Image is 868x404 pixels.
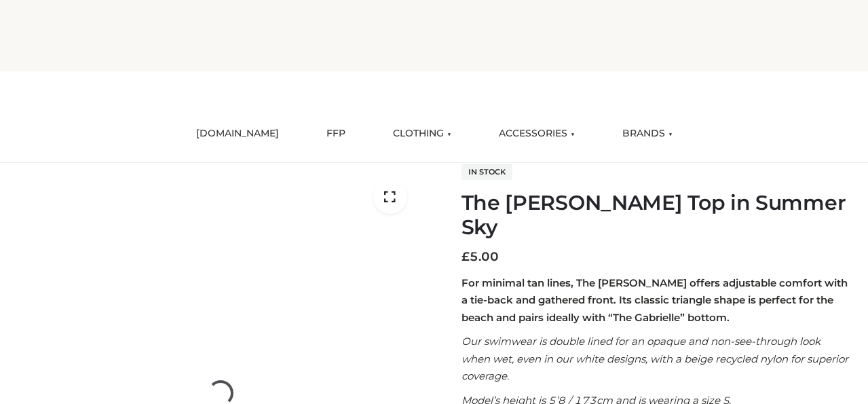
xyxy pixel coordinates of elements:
[489,119,585,149] a: ACCESSORIES
[383,119,461,149] a: CLOTHING
[461,164,512,180] span: In stock
[461,249,470,264] span: £
[461,335,848,382] em: Our swimwear is double lined for an opaque and non-see-through look when wet, even in our white d...
[612,119,683,149] a: BRANDS
[461,249,499,264] bdi: 5.00
[461,276,848,324] strong: For minimal tan lines, The [PERSON_NAME] offers adjustable comfort with a tie-back and gathered f...
[316,119,356,149] a: FFP
[186,119,289,149] a: [DOMAIN_NAME]
[461,191,852,240] h1: The [PERSON_NAME] Top in Summer Sky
